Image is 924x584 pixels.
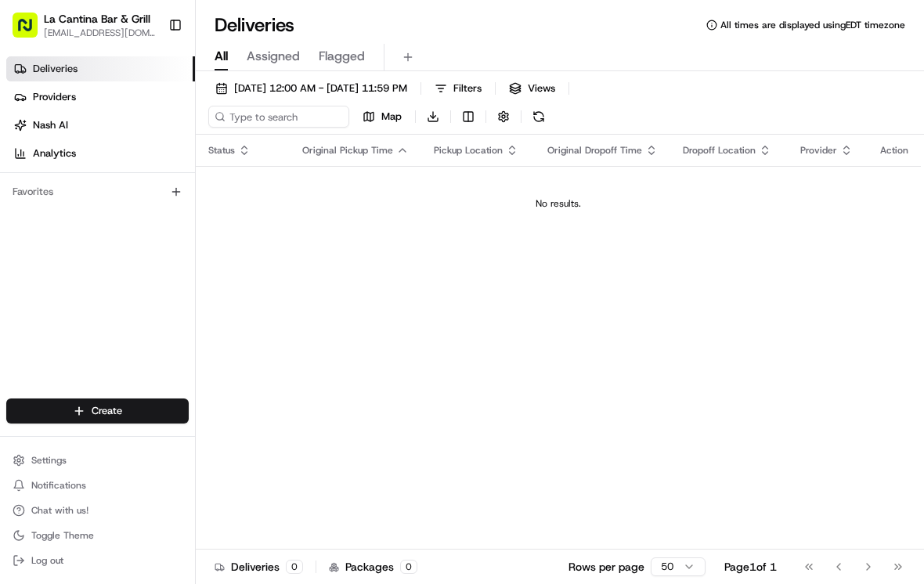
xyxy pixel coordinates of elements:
[31,454,67,467] span: Settings
[44,27,156,39] button: [EMAIL_ADDRESS][DOMAIN_NAME]
[92,404,122,418] span: Create
[202,197,915,210] div: No results.
[31,479,86,492] span: Notifications
[31,554,63,567] span: Log out
[6,56,195,81] a: Deliveries
[247,47,300,66] span: Assigned
[6,499,189,521] button: Chat with us!
[880,144,908,157] div: Action
[6,398,189,424] button: Create
[44,11,150,27] button: La Cantina Bar & Grill
[33,62,78,76] span: Deliveries
[453,81,482,96] span: Filters
[6,6,162,44] button: La Cantina Bar & Grill[EMAIL_ADDRESS][DOMAIN_NAME]
[33,146,76,160] span: Analytics
[33,90,76,104] span: Providers
[6,113,195,138] a: Nash AI
[800,144,837,157] span: Provider
[6,550,189,571] button: Log out
[215,559,303,575] div: Deliveries
[528,106,550,128] button: Refresh
[6,525,189,546] button: Toggle Theme
[302,144,393,157] span: Original Pickup Time
[381,110,402,124] span: Map
[215,13,294,38] h1: Deliveries
[208,144,235,157] span: Status
[428,78,489,99] button: Filters
[6,179,189,204] div: Favorites
[502,78,562,99] button: Views
[31,504,88,517] span: Chat with us!
[6,449,189,471] button: Settings
[683,144,756,157] span: Dropoff Location
[33,118,68,132] span: Nash AI
[568,559,644,575] p: Rows per page
[215,47,228,66] span: All
[6,85,195,110] a: Providers
[547,144,642,157] span: Original Dropoff Time
[528,81,555,96] span: Views
[208,78,414,99] button: [DATE] 12:00 AM - [DATE] 11:59 PM
[319,47,365,66] span: Flagged
[329,559,417,575] div: Packages
[208,106,349,128] input: Type to search
[720,19,905,31] span: All times are displayed using EDT timezone
[434,144,503,157] span: Pickup Location
[6,141,195,166] a: Analytics
[724,559,777,575] div: Page 1 of 1
[286,560,303,574] div: 0
[234,81,407,96] span: [DATE] 12:00 AM - [DATE] 11:59 PM
[356,106,409,128] button: Map
[400,560,417,574] div: 0
[31,529,94,542] span: Toggle Theme
[6,474,189,496] button: Notifications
